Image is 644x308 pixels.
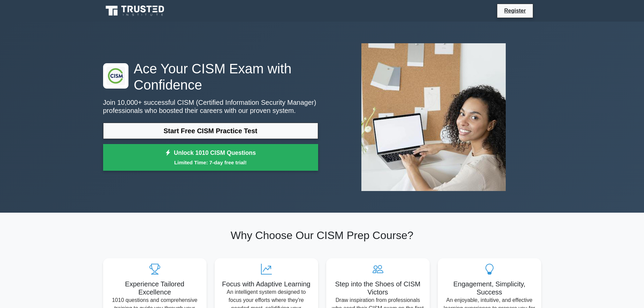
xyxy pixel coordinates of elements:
p: Join 10,000+ successful CISM (Certified Information Security Manager) professionals who boosted t... [103,98,318,115]
h1: Ace Your CISM Exam with Confidence [103,61,318,93]
a: Register [500,6,530,15]
small: Limited Time: 7-day free trial! [112,159,310,166]
h5: Experience Tailored Excellence [109,280,201,296]
h5: Step into the Shoes of CISM Victors [332,280,424,296]
h2: Why Choose Our CISM Prep Course? [103,229,541,242]
a: Unlock 1010 CISM QuestionsLimited Time: 7-day free trial! [103,144,318,171]
h5: Engagement, Simplicity, Success [443,280,536,296]
a: Start Free CISM Practice Test [103,123,318,139]
h5: Focus with Adaptive Learning [220,280,313,288]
